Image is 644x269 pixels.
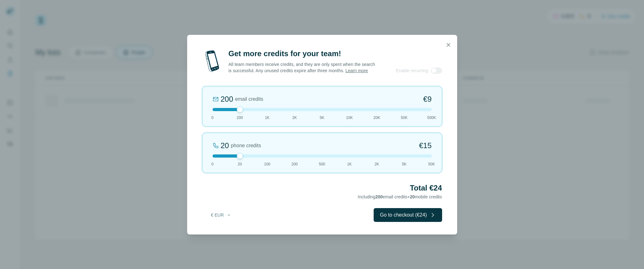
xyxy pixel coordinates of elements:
span: 200 [375,194,382,199]
span: Enable recurring [396,67,428,74]
p: All team members receive credits, and they are only spent when the search is successful. Any unus... [229,61,376,74]
div: 20 [221,141,229,151]
span: 5K [402,161,407,167]
span: 500K [427,115,436,121]
span: €15 [419,141,431,151]
a: Learn more [345,68,368,73]
span: 1K [347,161,352,167]
span: 1K [265,115,270,121]
span: email credits [235,95,263,103]
span: 0 [211,115,214,121]
span: 5K [320,115,324,121]
span: 50K [401,115,408,121]
div: 200 [221,94,233,104]
span: €9 [423,94,432,104]
span: 2K [375,161,379,167]
span: 2K [292,115,297,121]
h2: Total €24 [202,183,442,193]
span: 20 [410,194,415,199]
span: 0 [211,161,214,167]
button: Go to checkout (€24) [374,208,442,222]
span: 200 [291,161,298,167]
span: Including email credits + mobile credits [358,194,442,199]
span: 500 [319,161,325,167]
span: 20 [238,161,242,167]
img: mobile-phone [202,49,222,74]
span: 50K [428,161,435,167]
button: € EUR [207,209,236,221]
span: 10K [346,115,353,121]
span: 20K [373,115,380,121]
span: 200 [237,115,243,121]
span: 100 [264,161,270,167]
span: phone credits [231,142,261,149]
